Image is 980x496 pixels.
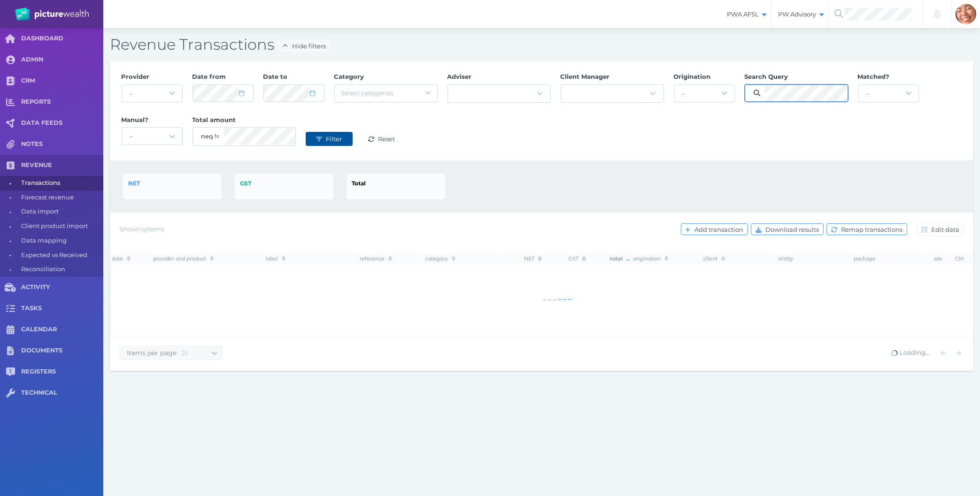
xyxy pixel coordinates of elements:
span: TASKS [21,305,103,313]
h2: Revenue Transactions [110,35,973,54]
span: Adviser [448,73,472,80]
span: Forecast revenue [21,191,100,205]
span: client [704,255,725,262]
span: DASHBOARD [21,35,103,43]
span: CRM [21,77,103,85]
span: Manual? [122,116,149,123]
span: Items per page [120,349,181,357]
span: NET [524,255,541,262]
button: Show previous page [938,347,949,359]
span: REGISTERS [21,368,103,376]
span: Transactions [21,176,100,191]
span: PW Advisory [772,10,828,18]
img: Sabrina Mena [956,4,976,24]
select: eq = equals; neq = not equals; lt = less than; gt = greater than [201,128,219,145]
span: Date from [193,73,226,80]
span: Search Query [745,73,788,80]
span: ADMIN [21,56,103,64]
th: package [852,253,927,264]
span: Total [352,180,366,187]
button: Hide filters [278,40,330,52]
span: Category [334,73,364,80]
span: provider and product [154,255,214,262]
span: REPORTS [21,98,103,106]
button: Reset [358,132,405,146]
span: NOTES [21,140,103,148]
span: Edit data [929,226,964,233]
span: label [266,255,286,262]
span: DOCUMENTS [21,347,103,355]
span: DATA FEEDS [21,119,103,127]
span: Download results [764,226,823,233]
th: CM [949,253,971,264]
button: Show next page [952,347,964,359]
button: Edit data [917,222,964,237]
span: Hide filters [290,42,330,50]
span: GST [240,180,251,187]
span: Date to [263,73,288,80]
span: REVENUE [21,161,103,169]
span: Reconciliation [21,262,100,277]
span: origination [633,255,668,262]
span: Remap transactions [839,226,907,233]
span: CALENDAR [21,326,103,334]
span: GST [568,255,586,262]
span: Expected vs Received [21,248,100,263]
span: Data import [21,205,100,219]
span: Origination [674,73,711,80]
img: PW [15,8,89,21]
span: NET [128,180,140,187]
span: total [610,255,630,262]
span: Reset [376,135,399,143]
span: Add transaction [693,226,748,233]
span: reference [360,255,392,262]
span: Total amount [193,116,236,123]
span: Select categories [341,89,394,97]
span: Client Manager [561,73,610,80]
span: Data mapping [21,234,100,248]
span: PWA AFSL [720,10,771,18]
span: Matched? [858,73,890,80]
span: TECHNICAL [21,389,103,397]
span: date [112,255,131,262]
span: Provider [122,73,150,80]
th: entity [777,253,852,264]
span: Filter [324,135,346,143]
span: ACTIVITY [21,283,103,291]
span: Client product import [21,219,100,234]
button: Remap transactions [826,223,907,235]
span: Showing items [119,225,164,233]
button: Filter [306,132,353,146]
th: adv [927,253,949,264]
span: Loading... [891,349,930,356]
span: category [426,255,455,262]
button: Download results [751,223,824,235]
button: Add transaction [681,223,748,235]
